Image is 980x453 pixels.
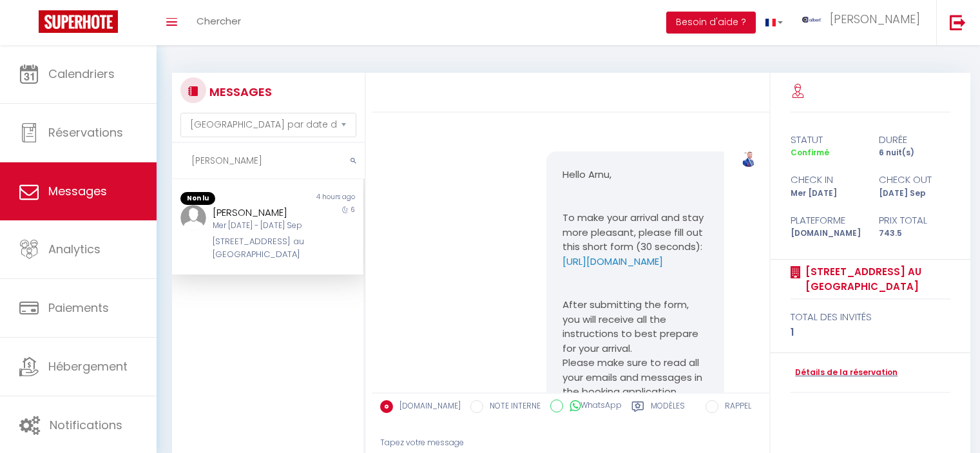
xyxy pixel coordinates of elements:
div: [DOMAIN_NAME] [782,227,870,240]
p: Hello Arnu, [562,168,708,182]
div: durée [870,132,959,148]
input: Rechercher un mot clé [172,143,365,179]
span: Messages [48,183,107,199]
button: Besoin d'aide ? [666,12,756,34]
a: [URL][DOMAIN_NAME] [562,255,663,268]
a: Détails de la réservation [791,367,898,379]
span: [PERSON_NAME] [830,11,920,27]
img: ... [180,205,206,231]
label: Modèles [651,400,685,416]
span: Analytics [48,241,101,257]
div: [PERSON_NAME] [213,205,307,220]
span: Non lu [180,192,215,205]
div: Mer [DATE] [782,188,870,200]
div: [DATE] Sep [870,188,959,200]
div: 6 nuit(s) [870,147,959,159]
label: NOTE INTERNE [483,400,541,414]
span: Chercher [197,14,241,28]
span: 6 [351,205,355,215]
p: After submitting the form, you will receive all the instructions to best prepare for your arrival. [562,298,708,356]
img: logout [950,14,966,30]
div: Mer [DATE] - [DATE] Sep [213,220,307,232]
div: total des invités [791,309,950,325]
img: Super Booking [39,10,118,33]
div: 1 [791,325,950,340]
div: Prix total [870,213,959,228]
div: Plateforme [782,213,870,228]
div: check out [870,172,959,188]
label: RAPPEL [718,400,751,414]
span: Confirmé [791,147,829,158]
label: [DOMAIN_NAME] [393,400,461,414]
a: [STREET_ADDRESS] au [GEOGRAPHIC_DATA] [801,264,950,294]
span: Paiements [48,300,109,316]
div: [STREET_ADDRESS] au [GEOGRAPHIC_DATA] [213,235,307,262]
img: ... [802,17,821,23]
h3: MESSAGES [206,77,272,106]
span: Calendriers [48,66,115,82]
div: statut [782,132,870,148]
div: 4 hours ago [267,192,363,205]
div: check in [782,172,870,188]
p: To make your arrival and stay more pleasant, please fill out this short form (30 seconds): [562,211,708,269]
label: WhatsApp [563,400,622,414]
img: ... [741,151,756,167]
span: Notifications [50,417,122,433]
div: 743.5 [870,227,959,240]
span: Réservations [48,124,123,140]
span: Hébergement [48,358,128,374]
